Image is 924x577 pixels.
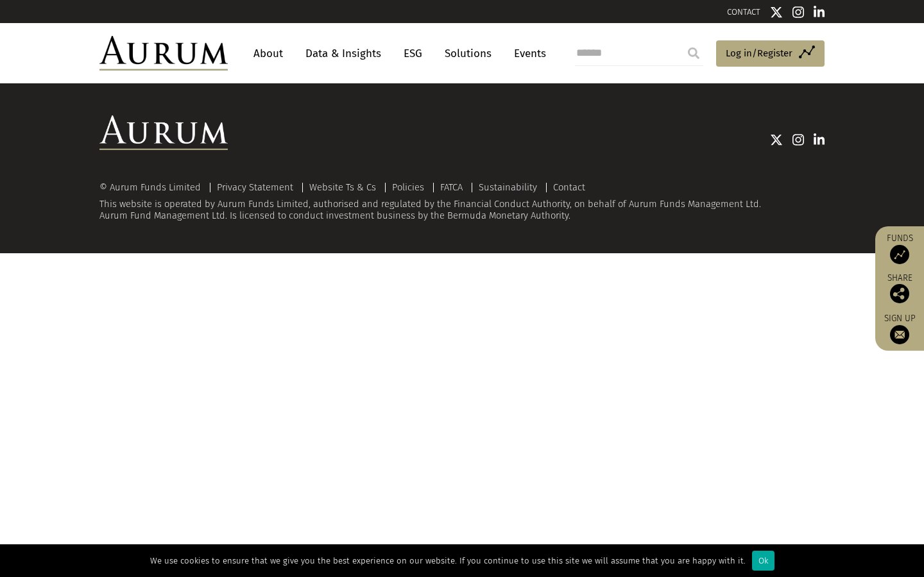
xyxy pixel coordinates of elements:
[479,181,537,193] a: Sustainability
[716,40,825,67] a: Log in/Register
[792,133,804,146] img: Instagram icon
[727,7,760,17] a: CONTACT
[247,42,289,65] a: About
[814,133,825,146] img: Linkedin icon
[99,183,207,192] div: © Aurum Funds Limited
[553,181,585,193] a: Contact
[890,245,909,264] img: Access Funds
[438,42,498,65] a: Solutions
[99,182,825,221] div: This website is operated by Aurum Funds Limited, authorised and regulated by the Financial Conduc...
[770,133,783,146] img: Twitter icon
[99,36,228,71] img: Aurum
[726,46,792,61] span: Log in/Register
[392,181,424,193] a: Policies
[792,6,804,19] img: Instagram icon
[397,42,429,65] a: ESG
[882,233,918,264] a: Funds
[770,6,783,19] img: Twitter icon
[217,181,293,193] a: Privacy Statement
[99,115,228,150] img: Aurum Logo
[681,40,706,66] input: Submit
[299,42,388,65] a: Data & Insights
[309,181,376,193] a: Website Ts & Cs
[440,181,463,193] a: FATCA
[508,42,546,65] a: Events
[814,6,825,19] img: Linkedin icon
